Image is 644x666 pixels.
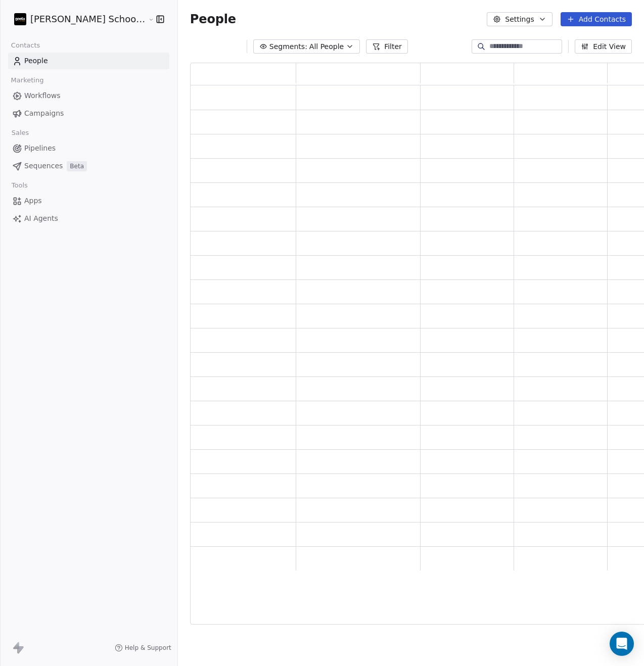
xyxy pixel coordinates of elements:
[8,158,169,174] a: SequencesBeta
[30,13,146,26] span: [PERSON_NAME] School of Finance LLP
[24,143,56,154] span: Pipelines
[8,53,169,69] a: People
[8,210,169,227] a: AI Agents
[125,644,171,652] span: Help & Support
[24,196,42,206] span: Apps
[14,13,26,25] img: Zeeshan%20Neck%20Print%20Dark.png
[24,56,48,66] span: People
[67,161,87,171] span: Beta
[610,632,634,656] div: Open Intercom Messenger
[487,12,552,26] button: Settings
[24,161,63,171] span: Sequences
[366,39,408,54] button: Filter
[8,105,169,122] a: Campaigns
[7,73,48,88] span: Marketing
[24,213,58,224] span: AI Agents
[8,193,169,209] a: Apps
[269,41,307,52] span: Segments:
[190,12,236,27] span: People
[8,87,169,104] a: Workflows
[309,41,344,52] span: All People
[575,39,632,54] button: Edit View
[7,178,32,193] span: Tools
[561,12,632,26] button: Add Contacts
[115,644,171,652] a: Help & Support
[12,11,141,28] button: [PERSON_NAME] School of Finance LLP
[24,90,61,101] span: Workflows
[24,108,64,119] span: Campaigns
[8,140,169,157] a: Pipelines
[7,38,44,53] span: Contacts
[7,125,33,140] span: Sales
